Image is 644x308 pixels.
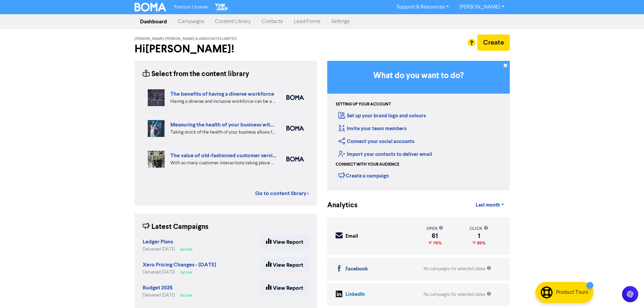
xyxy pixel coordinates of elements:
[424,291,491,298] div: No campaigns for selected dates
[345,265,368,273] div: Facebook
[170,129,276,136] div: Taking stock of the health of your business allows for more effective planning, early warning abo...
[143,69,249,79] div: Select from the content library
[470,233,488,239] div: 1
[143,239,173,245] a: Ledger Plans
[260,281,309,295] a: View Report
[432,240,442,246] span: 78%
[454,2,509,13] a: [PERSON_NAME]
[426,233,443,239] div: 61
[476,240,485,246] span: 89%
[170,160,276,167] div: With so many customer interactions taking place online, your online customer service has to be fi...
[180,294,192,297] span: Success
[170,91,274,97] a: The benefits of having a diverse workforce
[255,189,309,197] a: Go to content library >
[336,101,391,108] div: Setting up your account
[214,3,229,11] img: The Gap
[338,125,407,132] a: Invite your team members
[260,235,309,249] a: View Report
[424,266,491,272] div: No campaigns for selected dates
[286,126,304,131] img: boma_accounting
[135,43,317,55] h2: Hi [PERSON_NAME] !
[286,95,304,100] img: boma
[338,113,426,119] a: Set up your brand logo and colours
[337,71,500,81] h3: What do you want to do?
[260,258,309,272] a: View Report
[172,15,210,28] a: Campaigns
[143,285,173,291] a: Budget 2025
[143,262,216,268] a: Xero Pricing Changes - [DATE]
[143,284,173,291] strong: Budget 2025
[180,271,192,274] span: Success
[143,269,216,276] div: Delivered [DATE]
[143,238,173,245] strong: Ledger Plans
[345,233,358,240] div: Email
[256,15,288,28] a: Contacts
[345,291,365,299] div: LinkedIn
[174,5,209,9] span: Premium Libraries:
[143,246,195,253] div: Delivered [DATE]
[170,152,329,159] a: The value of old-fashioned customer service: getting data insights
[610,276,644,308] iframe: Chat Widget
[288,15,326,28] a: Lead Forms
[327,200,349,211] div: Analytics
[477,34,510,51] button: Create
[326,15,355,28] a: Settings
[170,98,276,105] div: Having a diverse and inclusive workforce can be a major boost for your business. We list four of ...
[170,121,310,128] a: Measuring the health of your business with ratio measures
[143,292,195,299] div: Delivered [DATE]
[210,15,256,28] a: Content Library
[391,2,454,13] a: Support & Resources
[470,198,509,212] a: Last month
[286,157,304,162] img: boma
[135,37,237,41] span: [PERSON_NAME] [PERSON_NAME] & Associates Limited
[476,202,500,208] span: Last month
[338,170,389,181] div: Create a campaign
[338,138,414,145] a: Connect your social accounts
[135,3,166,11] img: BOMA Logo
[470,226,488,232] div: click
[180,248,192,251] span: Success
[327,61,510,190] div: Getting Started in BOMA
[336,162,399,168] div: Connect with your audience
[426,226,443,232] div: open
[338,151,432,158] a: Import your contacts to deliver email
[135,15,172,28] a: Dashboard
[143,261,216,268] strong: Xero Pricing Changes - [DATE]
[143,222,209,232] div: Latest Campaigns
